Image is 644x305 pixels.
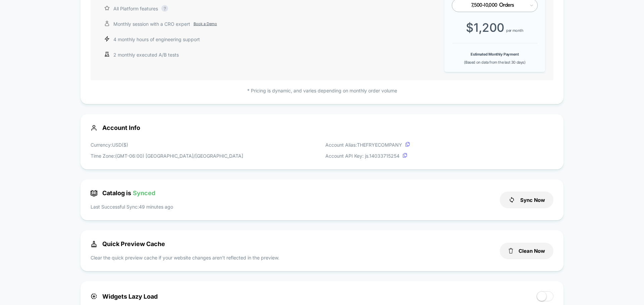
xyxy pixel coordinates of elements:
[500,192,553,208] button: Sync Now
[506,28,523,33] span: per month
[91,189,155,197] span: Catalog is
[91,152,243,159] p: Time Zone: (GMT-06:00) [GEOGRAPHIC_DATA]/[GEOGRAPHIC_DATA]
[113,36,200,43] p: 4 monthly hours of engineering support
[113,5,158,12] p: All Platform features
[133,189,155,197] span: Synced
[464,60,525,65] span: (Based on data from the last 30 days)
[91,203,173,210] p: Last Successful Sync: 49 minutes ago
[500,243,553,259] button: Clean Now
[194,21,217,27] a: Book a Demo
[91,87,553,94] p: * Pricing is dynamic, and varies depending on monthly order volume
[466,20,504,34] span: $ 1,200
[91,240,165,247] span: Quick Preview Cache
[161,5,168,12] div: ?
[460,2,525,9] div: 7,500-10,000 Orders
[91,141,243,148] p: Currency: USD ( $ )
[113,51,179,58] p: 2 monthly executed A/B tests
[91,254,279,261] p: Clear the quick preview cache if your website changes aren’t reflected in the preview.
[91,124,553,131] span: Account Info
[471,52,519,57] b: Estimated Monthly Payment
[325,141,410,148] p: Account Alias: THEFRYECOMPANY
[113,20,217,27] p: Monthly session with a CRO expert
[91,293,158,300] span: Widgets Lazy Load
[325,152,410,159] p: Account API Key: js. 14033715254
